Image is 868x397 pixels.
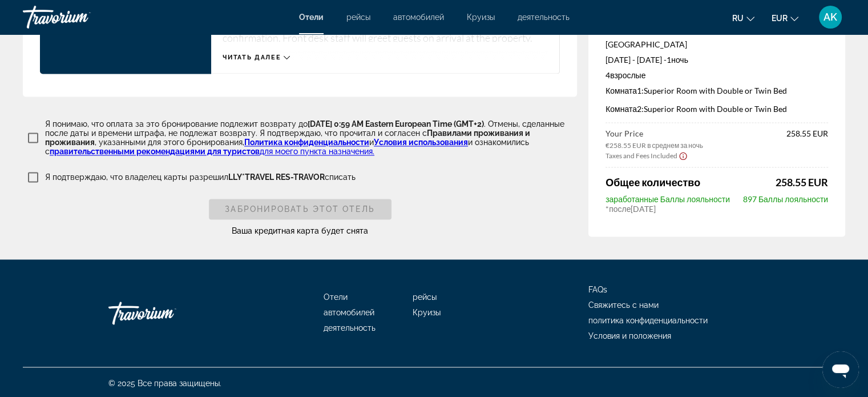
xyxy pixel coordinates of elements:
a: автомобилей [393,13,444,22]
p: Superior Room with Double or Twin Bed [605,86,828,95]
span: ru [732,14,744,23]
p: Я подтверждаю, что владелец карты разрешил списать [45,173,356,182]
span: AK [823,11,837,23]
a: Отели [324,292,348,302]
span: заработанные Баллы лояльности [605,194,730,204]
span: Общее количество [605,176,700,189]
button: Читать далее [223,53,290,62]
a: политика конфиденциальности [588,316,708,325]
a: Круизы [413,308,441,317]
span: EUR [772,14,788,23]
span: 2: [605,104,644,114]
span: ночь [671,55,688,65]
span: Взрослые [610,70,645,80]
p: [DATE] - [DATE] - [605,55,828,65]
span: [DATE] 0:59 AM Eastern European Time (GMT+2) [308,119,484,129]
span: Читать далее [223,54,281,61]
span: Taxes and Fees Included [605,151,677,159]
a: Travorium [23,2,137,32]
button: User Menu [815,5,845,29]
span: Комната [605,86,637,95]
div: * [DATE] [605,204,828,214]
a: FAQs [588,285,607,294]
a: Условия и положения [588,331,671,340]
span: после [609,204,631,214]
button: Change language [732,10,754,26]
span: 897 Баллы лояльности [743,194,828,204]
p: Superior Room with Double or Twin Bed [605,104,828,114]
a: рейсы [413,292,437,302]
a: правительственными рекомендациями для туристов [50,147,260,156]
span: 258.55 EUR [786,129,828,150]
iframe: Кнопка запуска окна обмена сообщениями [822,351,859,388]
p: [GEOGRAPHIC_DATA] [605,39,828,49]
button: Change currency [772,10,798,26]
span: 1 [667,55,671,65]
span: Комната [605,104,637,114]
a: Отели [299,13,324,22]
span: Ваша кредитная карта будет снята [232,226,368,235]
a: Политика конфиденциальности [244,138,369,147]
a: автомобилей [324,308,374,317]
span: © 2025 Все права защищены. [108,379,221,388]
a: рейсы [346,13,370,22]
span: 1: [605,86,644,95]
a: для моего пункта назначения. [260,147,374,156]
a: деятельность [518,13,570,22]
span: 4 [605,70,645,80]
span: Your Price [605,129,703,138]
a: деятельность [324,323,376,332]
a: Условия использования [374,138,468,147]
p: Я понимаю, что оплата за это бронирование подлежит возврату до . Отмены, сделанные после даты и в... [45,119,577,156]
span: LLY*TRAVEL RES-TRAVOR [228,173,325,182]
span: Правилами проживания и проживания [45,129,530,147]
button: Show Taxes and Fees disclaimer [679,150,688,161]
a: Свяжитесь с нами [588,300,659,310]
span: 258.55 EUR [776,176,828,189]
a: Go Home [108,296,223,330]
span: €258.55 EUR в среднем за ночь [605,141,703,150]
a: Круизы [467,13,495,22]
button: Show Taxes and Fees breakdown [605,150,688,161]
